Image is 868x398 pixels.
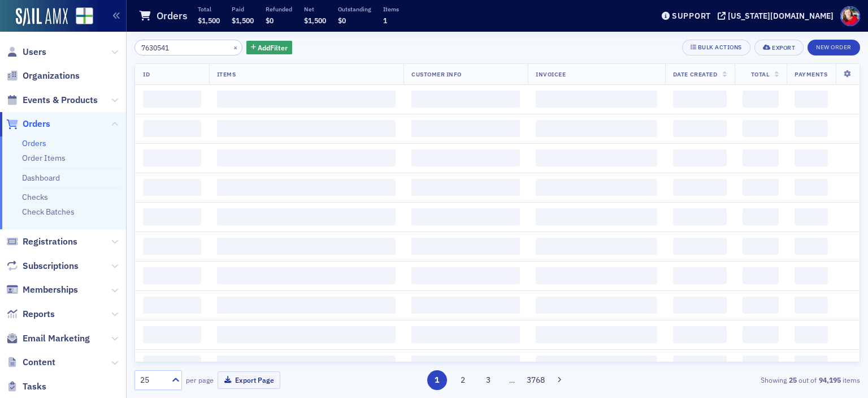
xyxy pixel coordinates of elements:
[718,12,837,20] button: [US_STATE][DOMAIN_NAME]
[134,40,242,55] input: Search…
[743,91,779,108] span: ‌
[16,8,68,26] a: SailAMX
[673,120,727,137] span: ‌
[217,120,396,137] span: ‌
[6,118,50,130] a: Orders
[743,120,779,137] span: ‌
[23,94,98,106] span: Events & Products
[217,267,396,284] span: ‌
[795,120,828,137] span: ‌
[23,284,78,296] span: Memberships
[157,9,188,23] h1: Orders
[743,179,779,196] span: ‌
[427,370,447,390] button: 1
[143,238,201,255] span: ‌
[143,297,201,314] span: ‌
[6,260,79,272] a: Subscriptions
[22,138,46,148] a: Orders
[673,70,717,78] span: Date Created
[232,16,254,25] span: $1,500
[76,7,93,25] img: SailAMX
[795,356,828,373] span: ‌
[383,5,399,13] p: Items
[217,208,396,225] span: ‌
[6,284,78,296] a: Memberships
[795,267,828,284] span: ‌
[217,91,396,108] span: ‌
[6,94,98,106] a: Events & Products
[338,16,346,25] span: $0
[673,179,727,196] span: ‌
[626,375,860,385] div: Showing out of items
[338,5,371,13] p: Outstanding
[817,375,843,385] strong: 94,195
[143,208,201,225] span: ‌
[304,5,326,13] p: Net
[143,267,201,284] span: ‌
[143,91,201,108] span: ‌
[23,70,80,82] span: Organizations
[479,370,498,390] button: 3
[728,11,834,21] div: [US_STATE][DOMAIN_NAME]
[536,70,566,78] span: Invoicee
[411,297,520,314] span: ‌
[266,16,274,25] span: $0
[536,149,657,166] span: ‌
[411,179,520,196] span: ‌
[143,326,201,343] span: ‌
[808,41,860,52] a: New Order
[232,5,254,13] p: Paid
[787,375,798,385] strong: 25
[536,267,657,284] span: ‌
[217,179,396,196] span: ‌
[536,91,657,108] span: ‌
[453,370,472,390] button: 2
[217,326,396,343] span: ‌
[795,208,828,225] span: ‌
[795,70,827,78] span: Payments
[536,120,657,137] span: ‌
[795,149,828,166] span: ‌
[411,149,520,166] span: ‌
[217,70,236,78] span: Items
[23,46,46,58] span: Users
[23,236,77,248] span: Registrations
[673,356,727,373] span: ‌
[217,149,396,166] span: ‌
[751,70,770,78] span: Total
[743,149,779,166] span: ‌
[198,16,220,25] span: $1,500
[795,297,828,314] span: ‌
[266,5,292,13] p: Refunded
[143,149,201,166] span: ‌
[772,45,795,51] div: Export
[23,332,90,345] span: Email Marketing
[304,16,326,25] span: $1,500
[411,91,520,108] span: ‌
[258,42,288,53] span: Add Filter
[536,356,657,373] span: ‌
[673,238,727,255] span: ‌
[743,297,779,314] span: ‌
[743,238,779,255] span: ‌
[536,326,657,343] span: ‌
[22,173,60,183] a: Dashboard
[795,238,828,255] span: ‌
[673,267,727,284] span: ‌
[808,40,860,55] button: New Order
[411,356,520,373] span: ‌
[526,370,546,390] button: 3768
[672,11,711,21] div: Support
[698,44,742,50] div: Bulk Actions
[743,267,779,284] span: ‌
[383,16,387,25] span: 1
[68,7,93,27] a: View Homepage
[22,192,48,202] a: Checks
[673,297,727,314] span: ‌
[143,70,150,78] span: ID
[23,356,55,369] span: Content
[6,236,77,248] a: Registrations
[6,308,55,320] a: Reports
[673,326,727,343] span: ‌
[218,371,280,389] button: Export Page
